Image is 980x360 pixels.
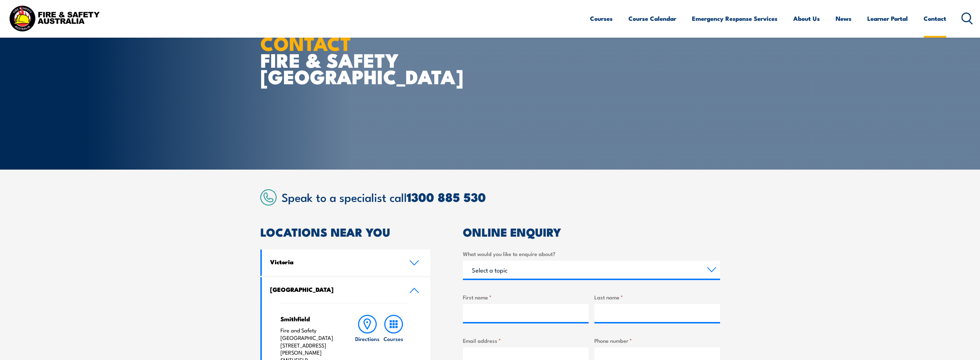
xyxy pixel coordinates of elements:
label: First name [463,293,589,301]
h1: FIRE & SAFETY [GEOGRAPHIC_DATA] [260,34,438,85]
a: About Us [793,9,820,28]
h6: Directions [355,335,380,342]
label: Email address [463,336,589,345]
h2: ONLINE ENQUIRY [463,227,720,237]
a: 1300 885 530 [407,187,486,206]
label: Last name [594,293,720,301]
h4: Smithfield [280,315,340,323]
label: What would you like to enquire about? [463,250,720,258]
a: [GEOGRAPHIC_DATA] [262,277,431,303]
h4: [GEOGRAPHIC_DATA] [270,285,399,293]
a: Victoria [262,250,431,276]
h2: Speak to a specialist call [282,190,720,203]
a: Courses [590,9,613,28]
h2: LOCATIONS NEAR YOU [260,227,431,237]
a: News [836,9,851,28]
a: Learner Portal [867,9,908,28]
label: Phone number [594,336,720,345]
a: Contact [924,9,946,28]
a: Emergency Response Services [692,9,777,28]
a: Course Calendar [628,9,676,28]
h6: Courses [384,335,403,342]
h4: Victoria [270,258,399,266]
strong: CONTACT [260,28,351,57]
